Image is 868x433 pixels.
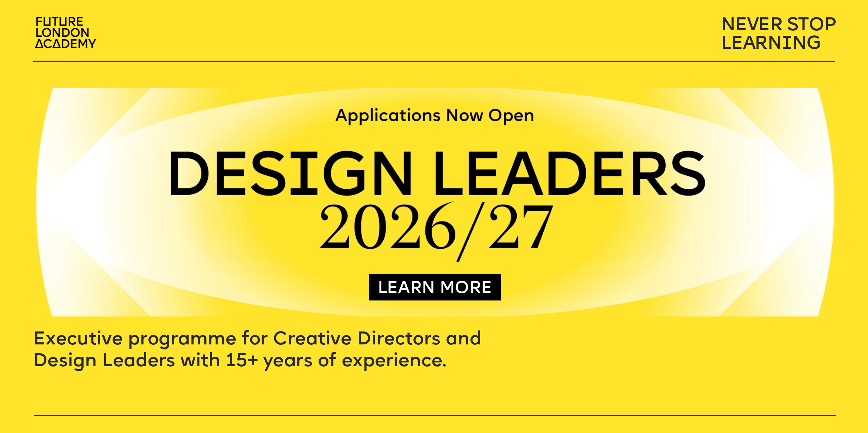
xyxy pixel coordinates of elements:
span: Executive programme for Creative Directors and Design Leaders with 15+ years of experience. [33,330,487,372]
img: upload-2f72e7a8-3806-41e8-b55b-d754ac055a4a.png [29,11,105,56]
a: LEARN MORE [378,280,492,298]
span: LEARN NG [721,34,821,54]
span: NEVER STOP [721,16,836,35]
img: image-c542eb99-4ad9-46bd-9416-a9c33b085b2d.jpg [34,88,836,316]
span: I [781,34,792,54]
